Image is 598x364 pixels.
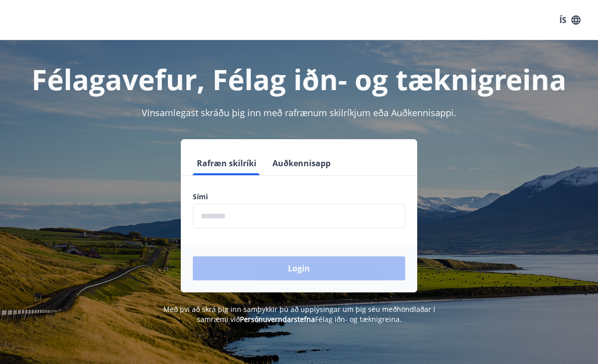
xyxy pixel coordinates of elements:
[193,192,405,202] label: Sími
[240,314,315,324] a: Persónuverndarstefna
[163,304,435,324] span: Með því að skrá þig inn samþykkir þú að upplýsingar um þig séu meðhöndlaðar í samræmi við Félag i...
[554,11,586,29] button: ÍS
[193,151,260,175] button: Rafræn skilríki
[142,107,456,119] span: Vinsamlegast skráðu þig inn með rafrænum skilríkjum eða Auðkennisappi.
[12,60,586,98] h1: Félagavefur, Félag iðn- og tæknigreina
[268,151,335,175] button: Auðkennisapp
